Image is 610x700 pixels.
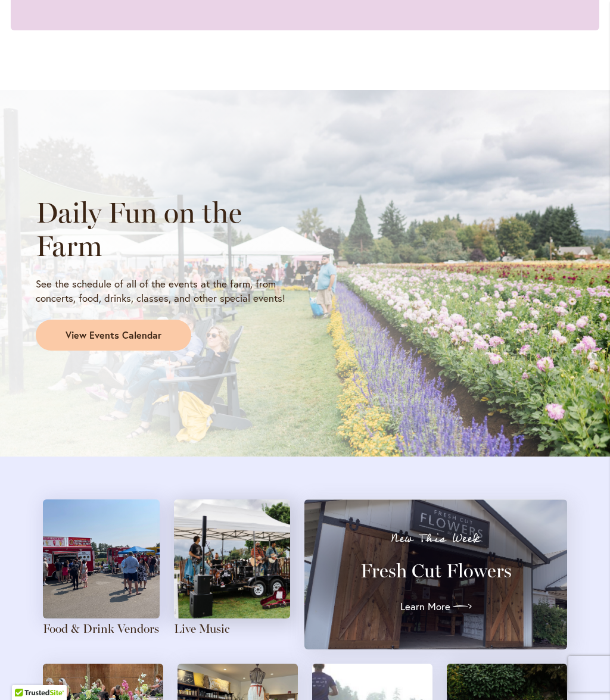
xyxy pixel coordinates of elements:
h3: Fresh Cut Flowers [326,559,546,583]
a: Learn More [400,597,472,616]
p: New This Week [326,533,546,545]
span: View Events Calendar [66,329,161,342]
a: Live Music [174,621,230,636]
span: Learn More [400,599,450,614]
a: Food & Drink Vendors [43,621,159,636]
a: View Events Calendar [36,320,191,351]
h2: Daily Fun on the Farm [36,196,294,262]
img: Attendees gather around food trucks on a sunny day at the farm [43,499,160,618]
img: A four-person band plays with a field of pink dahlias in the background [174,499,291,618]
p: See the schedule of all of the events at the farm, from concerts, food, drinks, classes, and othe... [36,277,294,305]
